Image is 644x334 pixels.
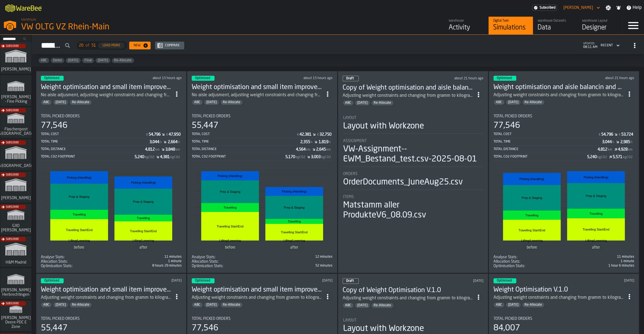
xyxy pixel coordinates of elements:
[160,155,170,159] div: Stat Value
[192,114,231,118] span: Total Picked Orders
[285,155,295,159] div: Stat Value
[6,45,19,48] span: Subscribe
[0,75,31,107] a: link-to-/wh/i/48cbecf7-1ea2-4bc9-a439-03d5b66e1a58/simulations
[493,294,624,301] div: Adjusting weight constraints and changing from gramm to kilogramme
[192,294,323,301] div: Adjusting weight constraints and changing from gramm to kilogramme and putting small parts in fix...
[612,140,614,144] span: h
[493,255,563,259] div: Title
[343,110,483,221] section: card-SimulationDashboardCard-draft
[192,255,216,259] span: Analyse Stats:
[41,317,80,321] span: Total Picked Orders
[192,255,333,259] div: stat-Analyse Stats:
[343,200,483,220] div: Matstamm aller ProdukteV6_08.09.csv
[299,132,311,137] div: Stat Value
[192,155,285,159] div: Total CO2 Footprint
[346,77,354,80] span: Draft
[493,83,624,92] div: Weight optimisation and aisle balancin and small item improvement V3..0
[221,303,243,307] span: Re-Allocate
[51,59,64,62] span: Demo
[192,255,261,259] div: Title
[41,278,64,283] div: status-3 2
[113,259,182,263] div: 1 minute
[70,100,92,104] span: Re-Allocate
[41,114,80,118] span: Total Picked Orders
[563,6,593,10] div: DropdownMenuValue-Sebastian Petruch Petruch
[192,264,333,268] span: 55,280
[493,264,563,268] div: Title
[493,132,598,136] div: Total Cost
[41,155,134,159] div: Total CO2 Footprint
[41,294,172,301] div: Adjusting weight constraints and changing from gramm to kilogramme and putting small parts in fix...
[493,255,634,259] div: stat-Analyse Stats:
[494,166,634,254] div: stat-
[493,264,634,268] span: 55,280
[36,71,186,273] div: ItemListCard-DashboardItemContainer
[192,147,296,151] div: Total Distance
[41,264,110,268] div: Title
[319,140,328,144] div: Stat Value
[297,133,299,137] span: €
[329,140,331,144] span: h
[316,147,326,152] div: Stat Value
[343,286,473,295] div: Copy of Weight Optimisation V.1.0
[592,246,600,249] text: after
[6,238,19,241] span: Subscribe
[449,23,484,32] div: Activity
[41,259,68,264] span: Allocation Stats:
[192,264,261,268] div: Title
[343,76,359,81] div: status-0 2
[321,155,331,159] span: kgCO2
[326,148,331,152] span: km
[343,116,356,120] span: Layout
[145,147,155,152] div: Stat Value
[493,264,525,268] span: Optimisation Stats:
[41,317,182,321] div: Title
[343,172,358,176] span: Orders
[493,114,634,118] div: Title
[145,155,154,159] span: kgCO2
[155,148,160,152] span: km
[493,121,520,131] div: 77,546
[533,17,577,34] a: link-to-/wh/i/44979e6c-6f66-405e-9874-c1e29f02a54a/data
[296,155,305,159] span: kgCO2
[343,144,483,164] div: VW-Assignment--EWM_Bestand_test.csv-2025-08-01
[98,42,125,49] button: button-Load More
[41,92,172,98] div: No aisle adjusment, adjusting weight constraints and changing from gramm to kilogramme and puttin...
[565,259,635,263] div: 1 minute
[343,295,473,302] div: Adjusting weight constraints and changing from gramm to kilogramme
[0,43,31,75] a: link-to-/wh/i/72fe6713-8242-4c3c-8adf-5d67388ea6d5/simulations
[165,147,175,152] div: Stat Value
[623,155,633,159] span: kgCO2
[169,132,181,137] div: Stat Value
[601,44,613,47] div: DropdownMenuValue-4
[192,285,323,294] h3: Weight optimisation and small item improvement V.1.0
[0,300,31,332] a: link-to-/wh/i/9d85c013-26f4-4c06-9c7d-6d35b33af13a/simulations
[41,140,149,144] div: Total Time
[146,133,148,137] span: €
[493,285,624,294] div: Weight Optimisation V.1.0
[204,100,219,104] span: Feb/25
[577,17,622,34] a: link-to-/wh/i/44979e6c-6f66-405e-9874-c1e29f02a54a/designer
[41,264,73,268] span: Optimisation Stats:
[493,110,634,268] section: card-SimulationDashboardCard-optimised
[300,140,310,144] div: Stat Value
[338,71,488,273] div: ItemListCard-DashboardItemContainer
[0,268,31,300] a: link-to-/wh/i/f0a6b354-7883-413a-84ff-a65eb9c31f03/simulations
[493,259,563,264] div: Title
[494,100,504,104] span: ABC
[343,83,473,92] h3: Copy of Weight optimisation and aisle balancin and small item improvement V3..0
[66,59,81,62] span: Feb/25
[113,264,182,268] div: 8 hours 29 minutes
[192,259,261,264] div: Title
[371,303,393,307] span: Re-Allocate
[166,133,168,137] span: €
[0,139,31,171] a: link-to-/wh/i/b5402f52-ce28-4f27-b3d4-5c6d76174849/simulations
[53,303,68,307] span: Feb/25
[296,147,306,152] div: Stat Value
